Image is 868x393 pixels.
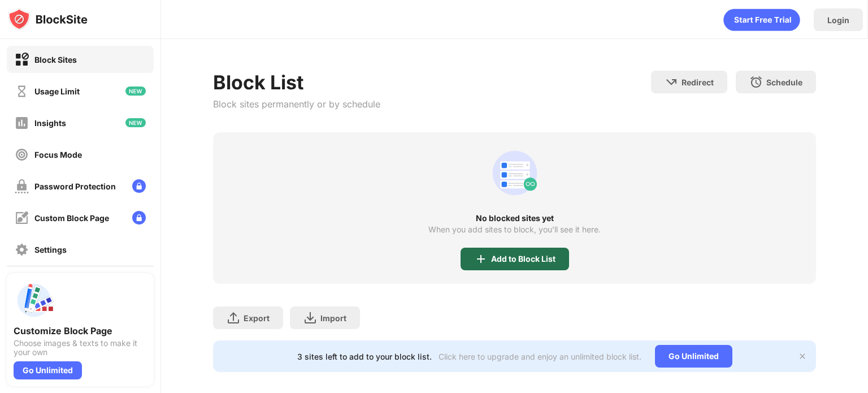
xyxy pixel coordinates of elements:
[827,15,849,25] div: Login
[15,84,29,98] img: time-usage-off.svg
[766,77,802,87] div: Schedule
[14,325,147,336] div: Customize Block Page
[723,8,800,31] div: animation
[132,179,146,193] img: lock-menu.svg
[15,148,29,162] img: focus-off.svg
[34,87,80,96] div: Usage Limit
[15,179,29,193] img: password-protection-off.svg
[488,146,542,200] div: animation
[125,87,146,96] img: new-icon.svg
[34,182,116,191] div: Password Protection
[682,77,714,87] div: Redirect
[14,339,147,357] div: Choose images & texts to make it your own
[14,361,82,379] div: Go Unlimited
[15,211,29,225] img: customize-block-page-off.svg
[34,245,67,254] div: Settings
[8,8,88,31] img: logo-blocksite.svg
[213,98,380,110] div: Block sites permanently or by schedule
[244,313,270,323] div: Export
[15,116,29,130] img: insights-off.svg
[320,313,346,323] div: Import
[798,352,807,361] img: x-button.svg
[655,345,732,368] div: Go Unlimited
[34,118,66,128] div: Insights
[14,280,54,321] img: push-custom-page.svg
[491,254,555,264] div: Add to Block List
[439,352,641,361] div: Click here to upgrade and enjoy an unlimited block list.
[15,243,29,257] img: settings-off.svg
[428,225,601,234] div: When you add sites to block, you’ll see it here.
[15,53,29,67] img: block-on.svg
[213,214,816,223] div: No blocked sites yet
[34,213,109,223] div: Custom Block Page
[213,71,380,94] div: Block List
[34,150,82,159] div: Focus Mode
[297,352,432,361] div: 3 sites left to add to your block list.
[132,211,146,224] img: lock-menu.svg
[34,55,77,64] div: Block Sites
[125,118,146,127] img: new-icon.svg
